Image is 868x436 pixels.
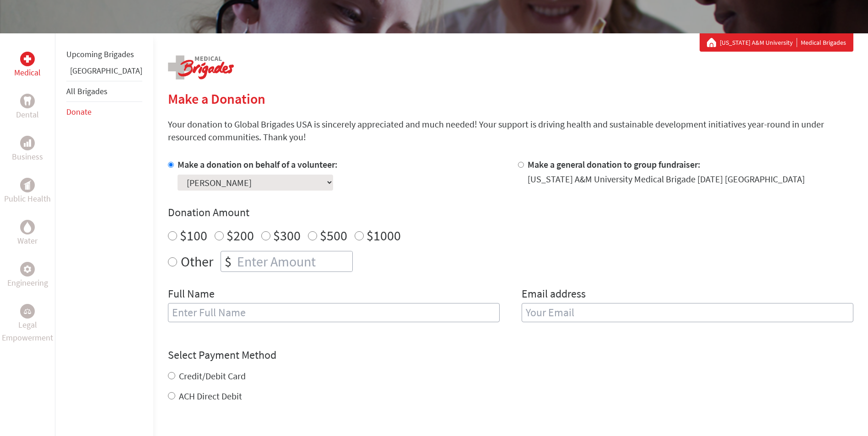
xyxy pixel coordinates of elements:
[70,65,142,76] a: [GEOGRAPHIC_DATA]
[16,94,39,121] a: DentalDental
[66,44,142,64] li: Upcoming Brigades
[20,262,35,276] div: Engineering
[528,173,805,186] div: [US_STATE] A&M University Medical Brigade [DATE] [GEOGRAPHIC_DATA]
[720,38,797,47] a: [US_STATE] A&M University
[168,348,853,362] h4: Select Payment Method
[221,251,235,271] div: $
[24,222,31,232] img: Water
[14,52,41,79] a: MedicalMedical
[2,304,53,344] a: Legal EmpowermentLegal Empowerment
[24,266,31,273] img: Engineering
[24,96,31,105] img: Dental
[24,181,31,190] img: Public Health
[24,139,31,147] img: Business
[181,251,213,272] label: Other
[66,81,142,102] li: All Brigades
[179,370,246,382] label: Credit/Debit Card
[168,118,853,144] p: Your donation to Global Brigades USA is sincerely appreciated and much needed! Your support is dr...
[273,227,301,244] label: $300
[168,55,234,80] img: logo-medical.png
[66,106,92,117] a: Donate
[17,220,38,247] a: WaterWater
[522,287,586,303] label: Email address
[367,227,401,244] label: $1000
[528,159,701,170] label: Make a general donation to group fundraiser:
[2,319,53,344] p: Legal Empowerment
[320,227,347,244] label: $500
[235,251,352,271] input: Enter Amount
[20,136,35,150] div: Business
[24,308,31,314] img: Legal Empowerment
[4,192,51,205] p: Public Health
[226,227,254,244] label: $200
[20,220,35,234] div: Water
[179,390,242,402] label: ACH Direct Debit
[7,262,48,289] a: EngineeringEngineering
[522,303,853,322] input: Your Email
[707,38,846,47] div: Medical Brigades
[180,227,207,244] label: $100
[168,90,853,107] h2: Make a Donation
[66,49,134,59] a: Upcoming Brigades
[17,234,38,247] p: Water
[66,102,142,122] li: Donate
[20,52,35,66] div: Medical
[16,108,39,121] p: Dental
[20,94,35,108] div: Dental
[66,64,142,81] li: Panama
[20,304,35,319] div: Legal Empowerment
[4,178,51,205] a: Public HealthPublic Health
[14,66,41,79] p: Medical
[168,287,215,303] label: Full Name
[12,136,43,163] a: BusinessBusiness
[24,55,31,63] img: Medical
[168,205,853,220] h4: Donation Amount
[7,276,48,289] p: Engineering
[168,303,500,322] input: Enter Full Name
[178,159,338,170] label: Make a donation on behalf of a volunteer:
[66,86,108,96] a: All Brigades
[12,150,43,163] p: Business
[20,178,35,192] div: Public Health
